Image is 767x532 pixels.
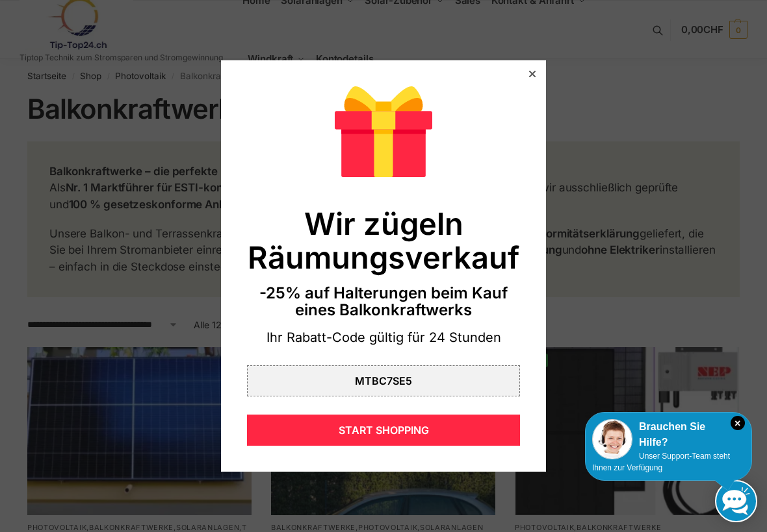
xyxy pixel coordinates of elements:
[247,415,520,446] div: START SHOPPING
[592,419,632,459] img: Customer service
[247,329,520,347] div: Ihr Rabatt-Code gültig für 24 Stunden
[355,376,412,386] div: MTBC7SE5
[247,207,520,274] div: Wir zügeln Räumungsverkauf
[247,285,520,319] div: -25% auf Halterungen beim Kauf eines Balkonkraftwerks
[592,452,730,472] span: Unser Support-Team steht Ihnen zur Verfügung
[247,365,520,396] div: MTBC7SE5
[731,416,745,430] i: Schließen
[592,419,745,450] div: Brauchen Sie Hilfe?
